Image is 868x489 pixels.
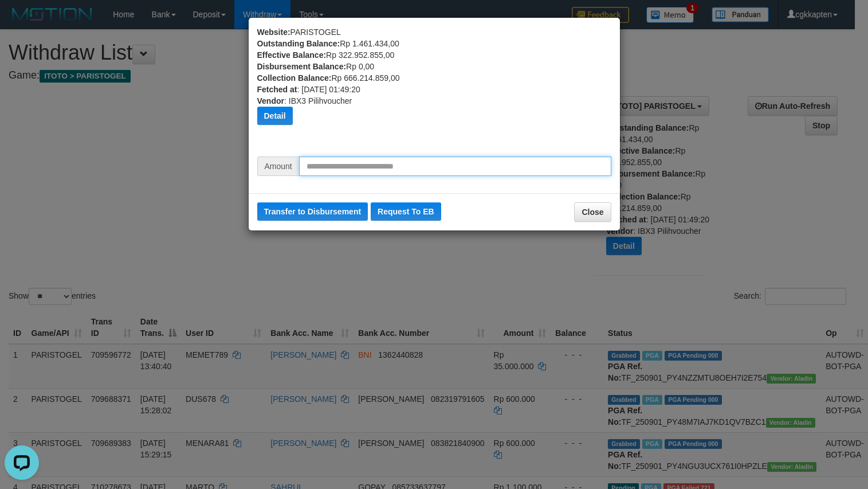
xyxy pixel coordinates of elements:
b: Outstanding Balance: [257,39,340,48]
button: Close [574,202,611,222]
b: Website: [257,28,290,37]
b: Collection Balance: [257,73,332,83]
span: Amount [257,157,299,176]
button: Transfer to Disbursement [257,202,368,221]
button: Detail [257,107,293,125]
b: Effective Balance: [257,50,327,60]
button: Request To EB [371,202,441,221]
b: Disbursement Balance: [257,62,347,71]
b: Vendor [257,96,284,105]
b: Fetched at [257,85,297,94]
div: PARISTOGEL Rp 1.461.434,00 Rp 322.952.855,00 Rp 0,00 Rp 666.214.859,00 : [DATE] 01:49:20 : IBX3 P... [257,26,611,157]
button: Open LiveChat chat widget [5,5,39,39]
